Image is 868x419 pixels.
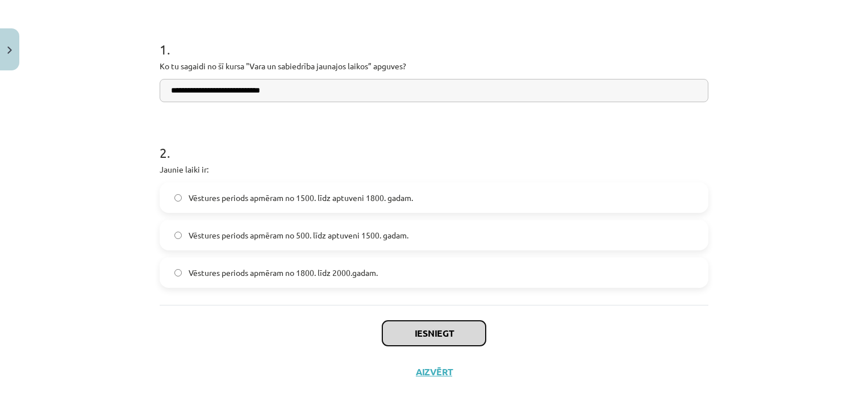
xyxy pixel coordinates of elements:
button: Aizvērt [412,366,456,378]
img: icon-close-lesson-0947bae3869378f0d4975bcd49f059093ad1ed9edebbc8119c70593378902aed.svg [7,47,12,54]
input: Vēstures periods apmēram no 1500. līdz aptuveni 1800. gadam. [174,194,182,202]
h1: 1 . [160,22,708,57]
input: Vēstures periods apmēram no 500. līdz aptuveni 1500. gadam. [174,232,182,239]
h1: 2 . [160,125,708,160]
span: Vēstures periods apmēram no 1800. līdz 2000.gadam. [189,267,378,279]
p: Ko tu sagaidi no šī kursa "Vara un sabiedrība jaunajos laikos” apguves? [160,60,708,72]
button: Iesniegt [382,321,486,346]
p: Jaunie laiki ir: [160,164,708,175]
input: Vēstures periods apmēram no 1800. līdz 2000.gadam. [174,269,182,276]
span: Vēstures periods apmēram no 1500. līdz aptuveni 1800. gadam. [189,192,413,204]
span: Vēstures periods apmēram no 500. līdz aptuveni 1500. gadam. [189,229,408,241]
